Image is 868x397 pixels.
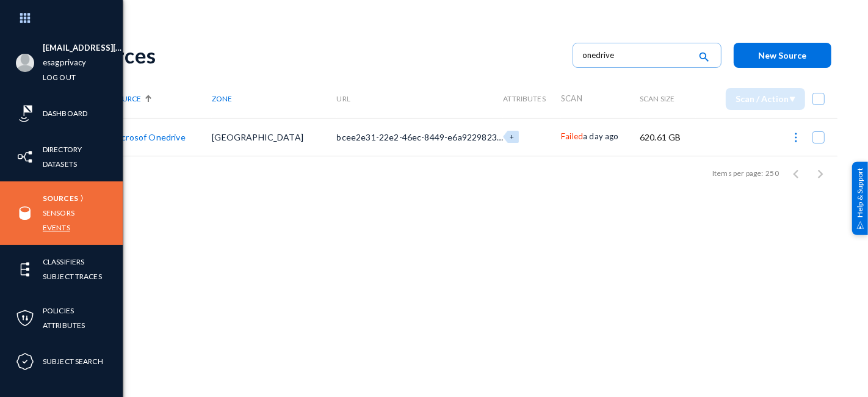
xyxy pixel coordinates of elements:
span: New Source [759,50,807,60]
span: bcee2e31-22e2-46ec-8449-e6a922982362 [337,132,507,142]
span: URL [337,94,350,103]
button: New Source [734,43,831,68]
span: Scan [561,93,582,103]
a: Policies [43,304,74,318]
span: Failed [561,131,583,141]
img: icon-more.svg [790,131,802,144]
a: Datasets [43,157,77,171]
span: + [510,133,514,140]
a: Attributes [43,318,85,332]
a: Sources [43,191,78,205]
img: app launcher [7,5,43,31]
a: Subject Traces [43,269,102,283]
img: help_support.svg [856,221,864,229]
td: [GEOGRAPHIC_DATA] [212,118,336,156]
input: Filter [583,46,690,64]
a: Events [43,220,70,235]
a: Subject Search [43,354,103,368]
div: Source [112,94,212,103]
div: Sources [81,43,560,68]
div: Help & Support [852,162,868,235]
td: 620.61 GB [640,118,696,156]
img: icon-inventory.svg [16,148,34,166]
a: Classifiers [43,255,84,269]
div: Zone [212,94,336,103]
span: Source [112,94,141,103]
a: esagprivacy [43,56,86,70]
div: 250 [766,168,779,179]
img: icon-risk-sonar.svg [16,104,34,123]
a: Sensors [43,206,74,220]
span: Scan Size [640,94,675,103]
img: icon-compliance.svg [16,352,34,371]
div: Items per page: [712,168,763,179]
img: blank-profile-picture.png [16,54,34,72]
span: Attributes [503,94,546,103]
span: a day ago [583,131,618,141]
img: icon-sources.svg [16,204,34,222]
button: Previous page [784,161,808,186]
a: Log out [43,70,76,84]
button: Next page [808,161,833,186]
mat-icon: search [697,49,712,66]
span: Zone [212,94,232,103]
li: [EMAIL_ADDRESS][DOMAIN_NAME] [43,41,123,56]
img: icon-elements.svg [16,260,34,279]
img: icon-policies.svg [16,309,34,327]
a: Dashboard [43,106,87,120]
a: Directory [43,142,82,156]
a: Microsof Onedrive [112,132,186,142]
